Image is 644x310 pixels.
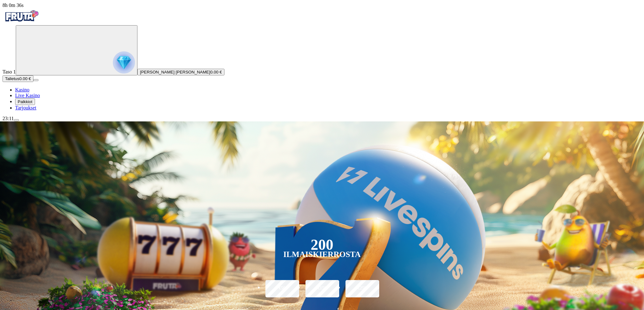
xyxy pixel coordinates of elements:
[304,279,340,297] label: €150
[14,119,19,121] button: menu
[15,93,40,98] a: poker-chip iconLive Kasino
[344,279,380,297] label: €250
[15,87,29,92] span: Kasino
[310,241,333,249] div: 200
[113,51,135,73] img: reward progress
[3,20,40,25] a: Fruta
[3,8,40,24] img: Fruta
[15,93,40,98] span: Live Kasino
[137,69,224,75] button: [PERSON_NAME] [PERSON_NAME]0.00 €
[16,25,137,75] button: reward progress
[15,87,29,92] a: diamond iconKasino
[18,99,32,104] span: Palkkiot
[15,105,36,110] span: Tarjoukset
[15,105,36,110] a: gift-inverted iconTarjoukset
[19,76,31,81] span: 0.00 €
[33,79,38,81] button: menu
[283,251,361,258] div: Ilmaiskierrosta
[140,70,210,74] span: [PERSON_NAME] [PERSON_NAME]
[3,69,16,74] span: Taso 1
[264,279,300,297] label: €50
[15,98,35,105] button: reward iconPalkkiot
[3,116,14,121] span: 23:11
[210,70,222,74] span: 0.00 €
[5,76,19,81] span: Talletus
[3,75,33,82] button: Talletusplus icon0.00 €
[3,3,24,8] span: user session time
[3,8,641,111] nav: Primary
